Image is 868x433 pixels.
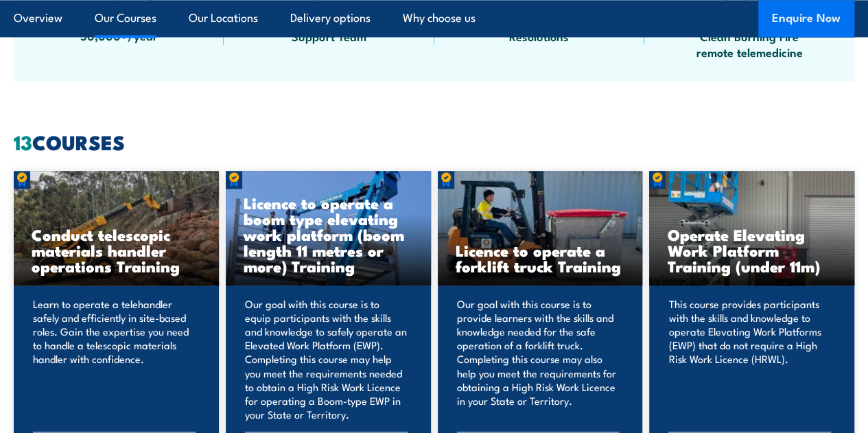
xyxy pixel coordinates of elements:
h3: Conduct telescopic materials handler operations Training [32,226,201,274]
h3: Operate Elevating Work Platform Training (under 11m) [667,226,836,274]
p: This course provides participants with the skills and knowledge to operate Elevating Work Platfor... [668,297,831,421]
h2: COURSES [14,132,854,151]
p: Learn to operate a telehandler safely and efficiently in site-based roles. Gain the expertise you... [33,297,196,421]
h3: Licence to operate a boom type elevating work platform (boom length 11 metres or more) Training [244,195,413,274]
p: Our goal with this course is to equip participants with the skills and knowledge to safely operat... [245,297,408,421]
p: Our goal with this course is to provide learners with the skills and knowledge needed for the saf... [457,297,620,421]
h3: Licence to operate a forklift truck Training [456,242,625,274]
strong: 13 [14,126,32,157]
